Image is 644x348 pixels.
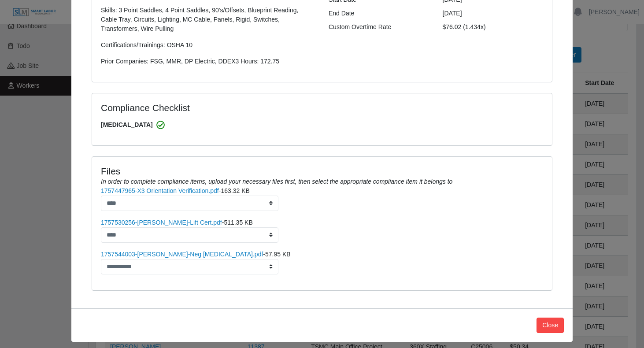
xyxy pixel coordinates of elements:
[101,6,315,33] p: Skills: 3 Point Saddles, 4 Point Saddles, 90's/Offsets, Blueprint Reading, Cable Tray, Circuits, ...
[101,102,391,113] h4: Compliance Checklist
[101,166,543,177] h4: Files
[101,41,315,50] p: Certifications/Trainings: OSHA 10
[537,318,564,333] button: Close
[101,251,263,258] a: 1757544003-[PERSON_NAME]-Neg [MEDICAL_DATA].pdf
[322,22,436,32] div: Custom Overtime Rate
[101,178,452,185] i: In order to complete compliance items, upload your necessary files first, then select the appropr...
[322,9,436,18] div: End Date
[101,57,315,66] p: Prior Companies: FSG, MMR, DP Electric, DDEX3 Hours: 172.75
[443,10,462,17] span: [DATE]
[101,187,219,194] a: 1757447965-X3 Orientation Verification.pdf
[224,219,252,226] span: 511.35 KB
[101,219,222,226] a: 1757530256-[PERSON_NAME]-Lift Cert.pdf
[101,218,543,243] li: -
[101,250,543,274] li: -
[221,187,249,194] span: 163.32 KB
[101,186,543,211] li: -
[265,251,291,258] span: 57.95 KB
[101,120,543,130] span: [MEDICAL_DATA]
[443,23,486,30] span: $76.02 (1.434x)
